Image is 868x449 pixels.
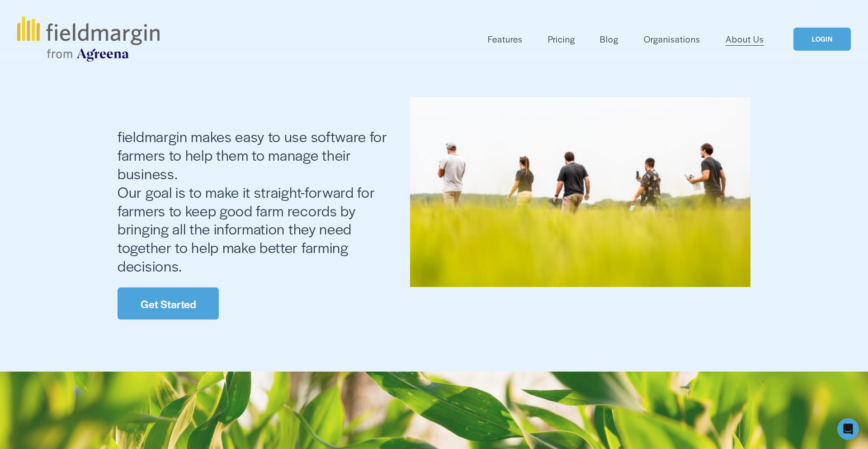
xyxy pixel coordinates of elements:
[118,53,318,125] span: About us
[548,32,575,47] a: Pricing
[488,32,523,47] a: folder dropdown
[118,287,219,320] a: Get Started
[726,32,764,47] a: About Us
[837,418,859,440] div: Open Intercom Messenger
[600,32,618,47] a: Blog
[488,33,523,46] span: Features
[118,126,391,276] span: fieldmargin makes easy to use software for farmers to help them to manage their business. Our goa...
[17,16,159,62] img: fieldmargin.com
[644,32,700,47] a: Organisations
[793,28,850,51] a: LOGIN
